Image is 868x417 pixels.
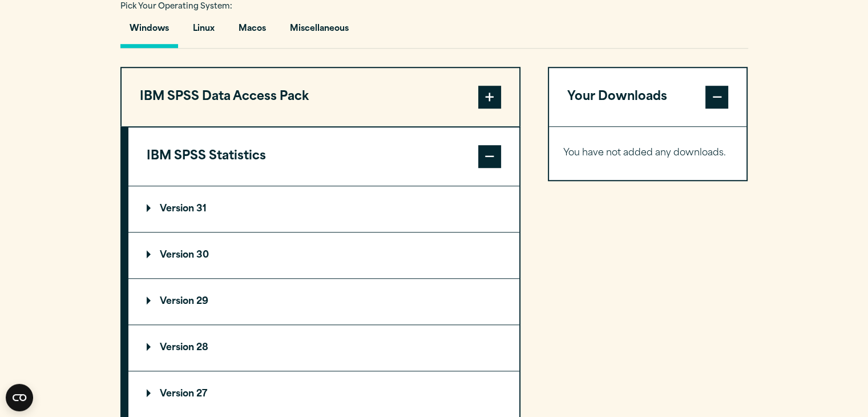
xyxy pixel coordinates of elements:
[549,68,747,126] button: Your Downloads
[128,371,519,417] summary: Version 27
[229,15,275,48] button: Macos
[120,15,178,48] button: Windows
[128,232,519,278] summary: Version 30
[128,186,519,232] summary: Version 31
[184,15,224,48] button: Linux
[128,325,519,371] summary: Version 28
[549,126,747,180] div: Your Downloads
[122,68,519,126] button: IBM SPSS Data Access Pack
[147,205,207,214] p: Version 31
[147,297,208,306] p: Version 29
[147,251,209,260] p: Version 30
[281,15,358,48] button: Miscellaneous
[6,384,33,411] button: Open CMP widget
[120,3,232,10] span: Pick Your Operating System:
[128,279,519,324] summary: Version 29
[563,145,733,162] p: You have not added any downloads.
[147,390,207,399] p: Version 27
[128,127,519,186] button: IBM SPSS Statistics
[147,343,208,352] p: Version 28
